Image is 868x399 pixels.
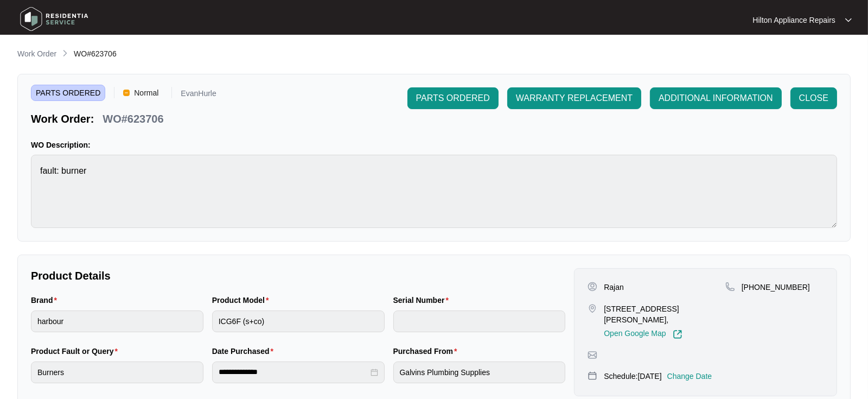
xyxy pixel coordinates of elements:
[103,111,163,126] p: WO#623706
[15,48,59,60] a: Work Order
[31,295,61,306] label: Brand
[31,111,94,126] p: Work Order:
[31,140,837,150] p: WO Description:
[212,311,385,332] input: Product Model
[31,346,122,357] label: Product Fault or Query
[31,268,565,283] p: Product Details
[212,295,273,306] label: Product Model
[61,49,69,58] img: chevron-right
[845,17,852,23] img: dropdown arrow
[588,350,597,360] img: map-pin
[725,282,735,292] img: map-pin
[604,330,682,339] a: Open Google Map
[407,87,499,109] button: PARTS ORDERED
[31,155,837,228] textarea: fault: burner
[393,362,566,383] input: Purchased From
[17,48,56,59] p: Work Order
[416,92,490,105] span: PARTS ORDERED
[588,371,597,381] img: map-pin
[393,295,453,306] label: Serial Number
[507,87,641,109] button: WARRANTY REPLACEMENT
[588,303,597,313] img: map-pin
[393,311,566,332] input: Serial Number
[31,311,203,332] input: Brand
[130,85,163,101] span: Normal
[31,362,203,383] input: Product Fault or Query
[659,92,773,105] span: ADDITIONAL INFORMATION
[31,85,105,101] span: PARTS ORDERED
[588,282,597,292] img: user-pin
[181,90,216,101] p: EvanHurle
[16,3,92,35] img: residentia service logo
[74,49,117,58] span: WO#623706
[604,371,661,382] p: Schedule: [DATE]
[604,303,725,325] p: [STREET_ADDRESS][PERSON_NAME],
[219,366,368,378] input: Date Purchased
[516,92,633,105] span: WARRANTY REPLACEMENT
[212,346,278,357] label: Date Purchased
[667,371,712,382] p: Change Date
[790,87,837,109] button: CLOSE
[799,92,828,105] span: CLOSE
[650,87,782,109] button: ADDITIONAL INFORMATION
[673,330,682,339] img: Link-External
[604,282,624,293] p: Rajan
[752,15,835,26] p: Hilton Appliance Repairs
[123,90,130,96] img: Vercel Logo
[393,346,462,357] label: Purchased From
[742,283,810,292] span: [PHONE_NUMBER]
